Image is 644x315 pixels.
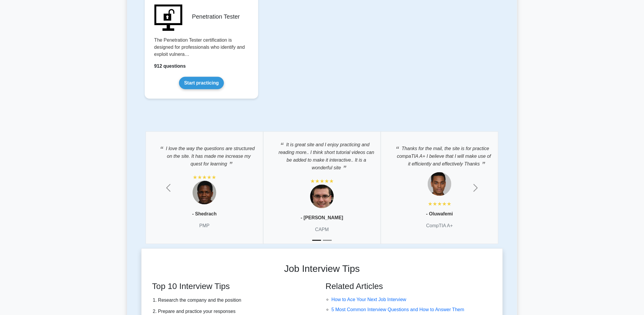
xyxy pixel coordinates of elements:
a: How to Ace Your Next Job Interview [331,297,406,302]
img: Testimonial 1 [193,181,216,204]
div: ★★★★★ [428,200,451,207]
img: Testimonial 1 [310,185,334,208]
p: Thanks for the mail, the site is for practice compaTIA A+ I believe that I will make use of it ef... [387,142,492,168]
p: CAPM [315,226,329,233]
p: - Oluwafemi [426,210,453,217]
img: Testimonial 1 [428,172,451,196]
p: I love the way the questions are structured on the site. It has made me increase my quest for lea... [152,142,257,168]
button: Slide 2 [323,237,332,244]
h3: Related Articles [326,281,495,291]
button: Slide 1 [312,237,321,244]
a: Start practicing [179,77,224,89]
p: PMP [199,222,210,229]
div: ★★★★★ [310,178,334,185]
a: 5 Most Common Interview Questions and How to Answer Them [331,307,464,312]
h2: Job Interview Tips [142,263,502,274]
p: CompTIA A+ [426,222,453,229]
h3: Top 10 Interview Tips [152,281,315,291]
div: ★★★★★ [193,174,216,181]
p: - [PERSON_NAME] [301,214,343,221]
p: It is great site and I enjoy practicing and reading more.. I think short tutorial videos can be a... [269,138,375,171]
p: - Shedrach [192,210,217,217]
li: Research the company and the position [158,296,315,305]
